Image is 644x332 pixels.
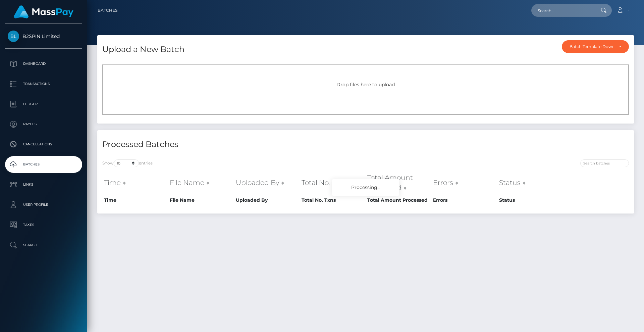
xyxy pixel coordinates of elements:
[5,196,82,213] a: User Profile
[8,79,79,89] p: Transactions
[168,171,234,195] th: File Name
[5,116,82,133] a: Payees
[168,195,234,205] th: File Name
[102,44,184,55] h4: Upload a New Batch
[5,33,82,39] span: B2SPIN Limited
[5,217,82,233] a: Taxes
[234,195,300,205] th: Uploaded By
[5,176,82,193] a: Links
[8,59,79,69] p: Dashboard
[114,159,139,167] select: Showentries
[366,195,431,205] th: Total Amount Processed
[14,5,73,18] img: MassPay Logo
[366,171,431,195] th: Total Amount Processed
[98,3,117,17] a: Batches
[300,195,366,205] th: Total No. Txns
[102,159,153,167] label: Show entries
[8,119,79,129] p: Payees
[5,55,82,72] a: Dashboard
[8,240,79,250] p: Search
[336,82,395,88] span: Drop files here to upload
[5,96,82,112] a: Ledger
[497,171,563,195] th: Status
[234,171,300,195] th: Uploaded By
[102,171,168,195] th: Time
[8,180,79,190] p: Links
[8,200,79,210] p: User Profile
[5,76,82,92] a: Transactions
[5,136,82,153] a: Cancellations
[5,237,82,253] a: Search
[580,159,629,167] input: Search batches
[570,44,613,49] div: Batch Template Download
[8,159,79,170] p: Batches
[562,40,629,53] button: Batch Template Download
[300,171,366,195] th: Total No. Txns
[5,156,82,173] a: Batches
[102,139,361,150] h4: Processed Batches
[497,195,563,205] th: Status
[431,171,497,195] th: Errors
[431,195,497,205] th: Errors
[8,31,19,42] img: B2SPIN Limited
[8,139,79,149] p: Cancellations
[8,220,79,230] p: Taxes
[332,179,399,196] div: Processing...
[8,99,79,109] p: Ledger
[531,4,594,17] input: Search...
[102,195,168,205] th: Time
